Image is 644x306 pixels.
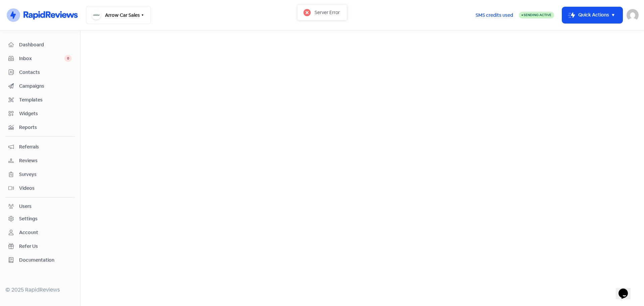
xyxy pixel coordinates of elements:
a: Reports [5,121,75,134]
span: Surveys [19,171,72,178]
a: Dashboard [5,39,75,51]
span: Documentation [19,257,72,264]
a: Campaigns [5,80,75,92]
div: Users [19,203,32,210]
a: Reviews [5,155,75,167]
span: Inbox [19,55,64,62]
span: Reports [19,124,72,131]
div: Server Error [315,9,340,16]
div: Settings [19,215,38,222]
span: Dashboard [19,41,72,48]
a: Sending Active [519,11,554,19]
iframe: chat widget [616,279,637,299]
span: 0 [64,55,72,62]
a: Videos [5,182,75,194]
a: Settings [5,213,75,225]
a: Inbox 0 [5,52,75,65]
a: Templates [5,94,75,106]
span: Sending Active [524,13,551,17]
a: Surveys [5,168,75,181]
button: Quick Actions [562,7,623,23]
img: User [627,9,639,21]
button: Arrow Car Sales [86,6,151,24]
a: SMS credits used [470,11,519,18]
span: Referrals [19,143,72,150]
a: Widgets [5,107,75,120]
a: Refer Us [5,240,75,253]
span: Reviews [19,157,72,164]
a: Account [5,226,75,239]
a: Documentation [5,254,75,266]
span: Videos [19,185,72,192]
a: Users [5,200,75,213]
a: Contacts [5,66,75,79]
span: Widgets [19,110,72,117]
div: Account [19,229,38,236]
span: Contacts [19,69,72,76]
span: Refer Us [19,243,72,250]
span: Templates [19,96,72,103]
span: SMS credits used [476,12,513,19]
span: Campaigns [19,83,72,90]
div: © 2025 RapidReviews [5,286,75,294]
a: Referrals [5,141,75,153]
